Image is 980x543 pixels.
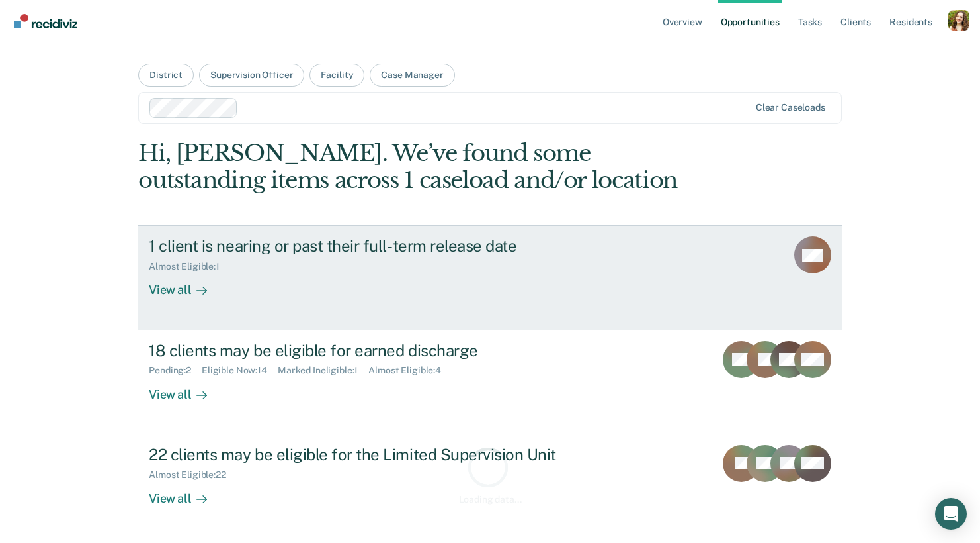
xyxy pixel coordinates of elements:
[368,365,452,376] div: Almost Eligible : 4
[149,480,223,506] div: View all
[138,434,842,538] a: 22 clients may be eligible for the Limited Supervision UnitAlmost Eligible:22View all
[309,64,364,87] button: Facility
[278,365,368,376] div: Marked Ineligible : 1
[149,469,237,481] div: Almost Eligible : 22
[149,236,613,256] div: 1 client is nearing or past their full-term release date
[138,140,701,194] div: Hi, [PERSON_NAME]. We’ve found some outstanding items across 1 caseload and/or location
[149,272,223,298] div: View all
[138,330,842,434] a: 18 clients may be eligible for earned dischargePending:2Eligible Now:14Marked Ineligible:1Almost ...
[14,14,77,28] img: Recidiviz
[149,445,613,464] div: 22 clients may be eligible for the Limited Supervision Unit
[756,102,825,113] div: Clear caseloads
[948,10,969,31] button: Profile dropdown button
[149,376,223,402] div: View all
[138,64,194,87] button: District
[149,261,230,272] div: Almost Eligible : 1
[935,498,967,530] div: Open Intercom Messenger
[138,225,842,330] a: 1 client is nearing or past their full-term release dateAlmost Eligible:1View all
[149,365,202,376] div: Pending : 2
[370,64,454,87] button: Case Manager
[149,341,613,360] div: 18 clients may be eligible for earned discharge
[202,365,278,376] div: Eligible Now : 14
[199,64,304,87] button: Supervision Officer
